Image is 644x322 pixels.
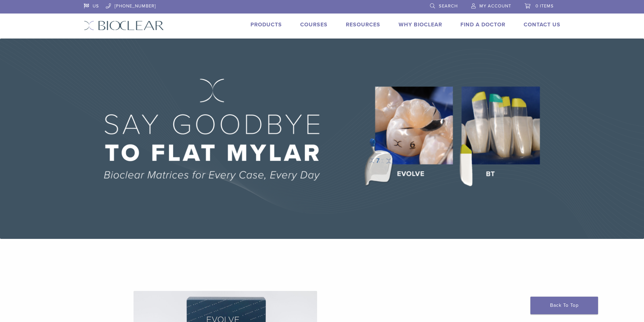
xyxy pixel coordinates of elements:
[84,21,164,30] img: Bioclear
[251,21,282,28] a: Products
[535,3,554,9] span: 0 items
[346,21,380,28] a: Resources
[300,21,328,28] a: Courses
[439,3,458,9] span: Search
[460,21,505,28] a: Find A Doctor
[479,3,511,9] span: My Account
[530,297,598,314] a: Back To Top
[399,21,442,28] a: Why Bioclear
[524,21,560,28] a: Contact Us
